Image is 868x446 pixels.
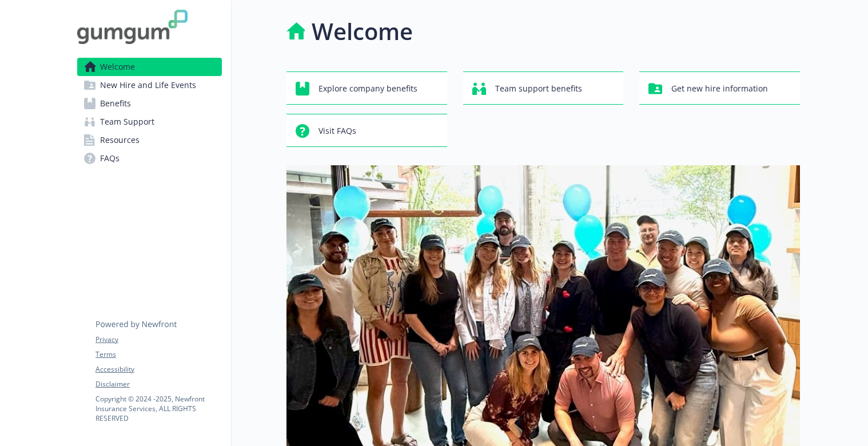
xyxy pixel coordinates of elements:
[95,379,221,389] a: Disclaimer
[95,334,221,345] a: Privacy
[77,94,222,113] a: Benefits
[312,14,413,49] h1: Welcome
[95,364,221,375] a: Accessibility
[77,76,222,94] a: New Hire and Life Events
[95,349,221,360] a: Terms
[639,71,800,105] button: Get new hire information
[77,113,222,131] a: Team Support
[463,71,624,105] button: Team support benefits
[100,131,140,149] span: Resources
[318,120,356,142] span: Visit FAQs
[286,71,447,105] button: Explore company benefits
[95,394,221,423] p: Copyright © 2024 - 2025 , Newfront Insurance Services, ALL RIGHTS RESERVED
[77,58,222,76] a: Welcome
[77,149,222,168] a: FAQs
[671,78,768,99] span: Get new hire information
[100,94,131,113] span: Benefits
[77,131,222,149] a: Resources
[286,114,447,147] button: Visit FAQs
[100,149,120,168] span: FAQs
[100,76,196,94] span: New Hire and Life Events
[495,78,582,99] span: Team support benefits
[100,58,135,76] span: Welcome
[318,78,417,99] span: Explore company benefits
[100,113,154,131] span: Team Support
